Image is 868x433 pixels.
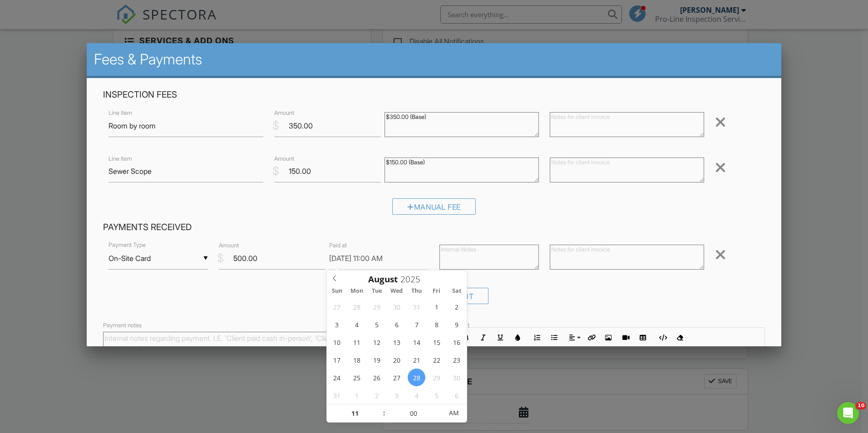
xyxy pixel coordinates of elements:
[368,315,385,333] span: August 5, 2025
[368,298,385,315] span: July 29, 2025
[408,351,425,369] span: August 21, 2025
[474,329,492,346] button: Italic (Ctrl+I)
[329,241,347,250] label: Paid at
[546,329,563,346] button: Unordered List
[385,112,539,137] textarea: $350.00 (Base)
[388,333,405,351] span: August 13, 2025
[328,315,346,333] span: August 3, 2025
[565,329,582,346] button: Align
[367,288,387,294] span: Tue
[600,329,617,346] button: Insert Image (Ctrl+P)
[388,315,405,333] span: August 6, 2025
[348,351,366,369] span: August 18, 2025
[392,205,476,214] a: Manual Fee
[388,351,405,369] span: August 20, 2025
[103,321,142,330] label: Payment notes
[385,404,441,423] input: Scroll to increment
[408,333,425,351] span: August 14, 2025
[94,50,774,69] h2: Fees & Payments
[347,288,367,294] span: Mon
[408,298,425,315] span: July 31, 2025
[368,333,385,351] span: August 12, 2025
[108,109,132,117] label: Line Item
[328,298,346,315] span: July 27, 2025
[509,329,526,346] button: Colors
[327,288,347,294] span: Sun
[103,89,765,101] h4: Inspection Fees
[388,298,405,315] span: July 30, 2025
[219,241,239,250] label: Amount
[272,163,279,179] div: $
[108,155,132,163] label: Line Item
[272,118,279,133] div: $
[634,329,651,346] button: Insert Table
[528,329,546,346] button: Ordered List
[407,288,427,294] span: Thu
[348,298,366,315] span: July 28, 2025
[103,221,765,233] h4: Payments Received
[447,288,467,294] span: Sat
[328,351,346,369] span: August 17, 2025
[392,198,476,215] div: Manual Fee
[387,288,407,294] span: Wed
[274,155,294,163] label: Amount
[383,404,385,422] span: :
[348,315,366,333] span: August 4, 2025
[427,288,447,294] span: Fri
[408,315,425,333] span: August 7, 2025
[398,273,428,285] input: Scroll to increment
[368,275,398,284] span: Scroll to increment
[328,369,346,386] span: August 24, 2025
[856,402,866,409] span: 10
[617,329,634,346] button: Insert Video
[385,157,539,182] textarea: $150.00 (Base)
[582,329,600,346] button: Insert Link (Ctrl+K)
[217,251,224,266] div: $
[654,329,671,346] button: Code View
[448,333,465,351] span: August 16, 2025
[368,369,385,386] span: August 26, 2025
[448,298,465,315] span: August 2, 2025
[428,351,445,369] span: August 22, 2025
[274,109,294,117] label: Amount
[408,369,425,386] span: August 28, 2025
[388,369,405,386] span: August 27, 2025
[348,369,366,386] span: August 25, 2025
[108,241,146,249] label: Payment Type
[328,333,346,351] span: August 10, 2025
[448,315,465,333] span: August 9, 2025
[492,329,509,346] button: Underline (Ctrl+U)
[837,402,859,424] iframe: Intercom live chat
[428,315,445,333] span: August 8, 2025
[348,333,366,351] span: August 11, 2025
[428,333,445,351] span: August 15, 2025
[671,329,688,346] button: Clear Formatting
[448,351,465,369] span: August 23, 2025
[368,351,385,369] span: August 19, 2025
[442,404,467,422] span: Click to toggle
[327,404,383,423] input: Scroll to increment
[428,298,445,315] span: August 1, 2025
